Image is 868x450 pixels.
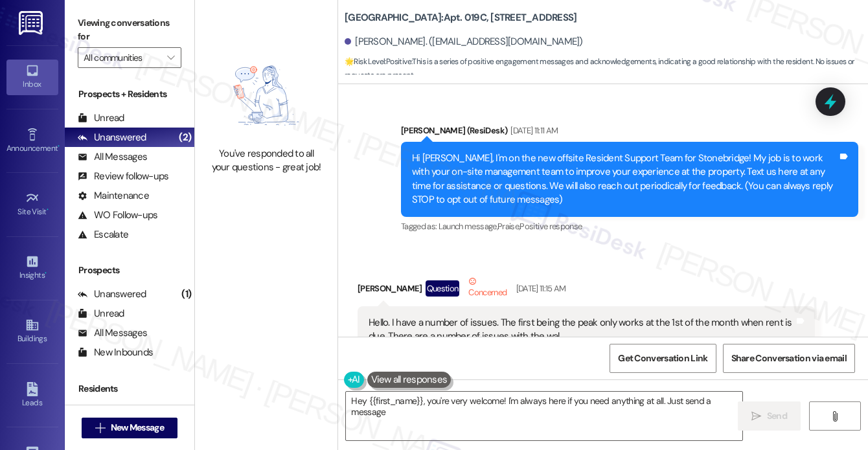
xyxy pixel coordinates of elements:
div: (2) [176,128,194,148]
div: [DATE] 11:11 AM [507,124,558,137]
div: New Inbounds [78,346,153,359]
div: Review follow-ups [78,170,168,183]
label: Viewing conversations for [78,13,181,47]
strong: 🌟 Risk Level: Positive [345,56,411,67]
span: • [58,142,60,151]
a: Inbox [6,60,58,95]
span: Get Conversation Link [618,352,707,365]
div: [PERSON_NAME]. ([EMAIL_ADDRESS][DOMAIN_NAME]) [345,35,583,49]
button: Send [738,401,801,431]
div: (1) [178,284,194,304]
div: Question [426,280,460,297]
a: Site Visit • [6,187,58,222]
div: Hello. I have a number of issues. The first being the peak only works at the 1st of the month whe... [369,316,794,344]
div: [PERSON_NAME] (ResiDesk) [401,124,858,142]
div: Concerned [466,275,509,302]
div: Maintenance [78,189,149,203]
button: Get Conversation Link [610,344,716,373]
img: empty-state [209,51,323,141]
div: [DATE] 11:15 AM [513,282,566,295]
span: • [45,269,47,278]
i:  [95,423,105,433]
button: New Message [82,418,177,438]
div: You've responded to all your questions - great job! [209,147,323,175]
span: Launch message , [439,221,497,232]
div: Unanswered [78,287,146,301]
button: Share Conversation via email [723,344,855,373]
textarea: Hey {{first_name}}, you're very welcome! I'm always here if you need anything at all. Just send a... [346,392,742,440]
i:  [167,52,174,63]
span: • [47,205,49,214]
div: Tagged as: [401,217,858,236]
input: All communities [84,47,161,68]
div: All Messages [78,326,147,340]
div: Prospects [65,264,194,277]
i:  [751,411,761,422]
b: [GEOGRAPHIC_DATA]: Apt. 019C, [STREET_ADDRESS] [345,11,577,25]
a: Leads [6,378,58,413]
div: Escalate [78,228,128,242]
i:  [830,411,839,422]
span: Send [767,409,787,423]
div: [PERSON_NAME] [358,275,815,306]
div: Hi [PERSON_NAME], I'm on the new offsite Resident Support Team for Stonebridge! My job is to work... [412,152,838,207]
a: Buildings [6,314,58,349]
div: Residents [65,382,194,396]
span: Praise , [497,221,520,232]
div: Unread [78,307,124,321]
div: Unanswered [78,131,146,144]
span: New Message [111,421,164,434]
div: WO Follow-ups [78,208,157,222]
div: All Messages [78,150,147,164]
div: Prospects + Residents [65,87,194,101]
span: Share Conversation via email [731,352,847,365]
span: : This is a series of positive engagement messages and acknowledgements, indicating a good relati... [345,55,868,83]
span: Positive response [520,221,582,232]
div: Unread [78,111,124,125]
img: ResiDesk Logo [19,11,45,35]
a: Insights • [6,251,58,286]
